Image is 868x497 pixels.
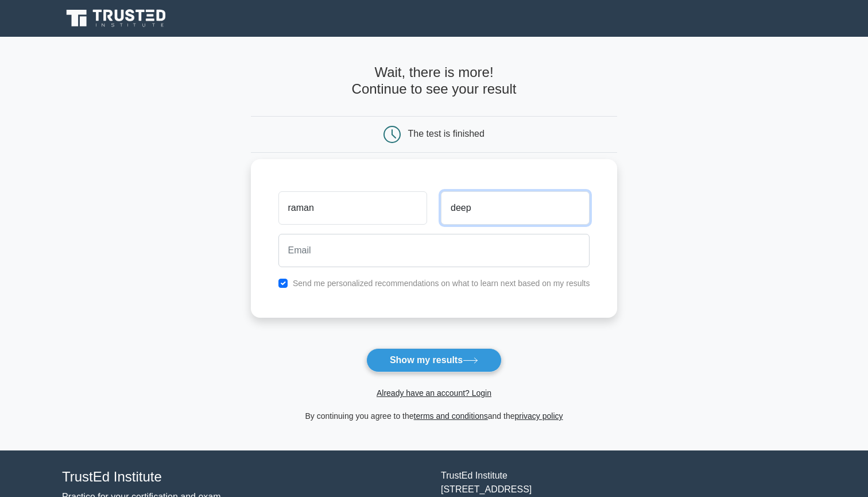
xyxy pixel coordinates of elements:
button: Show my results [366,348,502,372]
div: By continuing you agree to the and the [244,409,625,423]
input: First name [278,191,427,225]
a: privacy policy [515,411,563,421]
label: Send me personalized recommendations on what to learn next based on my results [293,279,590,288]
div: The test is finished [408,129,485,138]
h4: Wait, there is more! Continue to see your result [251,64,618,98]
h4: TrustEd Institute [62,469,427,486]
a: terms and conditions [414,411,488,421]
a: Already have an account? Login [377,388,491,398]
input: Last name [441,191,590,225]
input: Email [278,234,590,267]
